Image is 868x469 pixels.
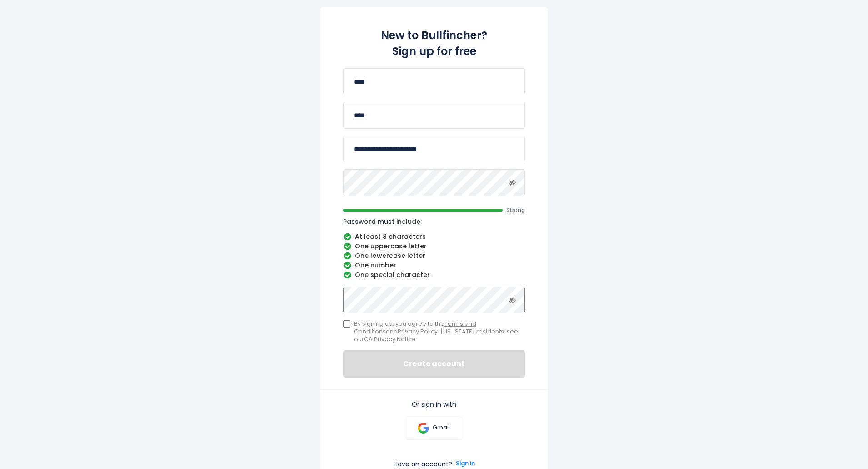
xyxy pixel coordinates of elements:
[354,319,476,336] a: Terms and Conditions
[433,424,450,432] p: Gmail
[343,400,525,408] p: Or sign in with
[343,27,525,59] h2: New to Bullfincher? Sign up for free
[398,327,438,336] a: Privacy Policy
[343,320,350,328] input: By signing up, you agree to theTerms and ConditionsandPrivacy Policy. [US_STATE] residents, see o...
[343,217,525,226] p: Password must include:
[343,262,525,270] li: One number
[354,320,525,343] span: By signing up, you agree to the and . [US_STATE] residents, see our .
[364,335,416,343] a: CA Privacy Notice
[456,460,475,468] a: Sign in
[406,416,462,440] a: Gmail
[343,271,525,279] li: One special character
[343,242,525,251] li: One uppercase letter
[343,350,525,378] button: Create account
[506,207,525,214] span: Strong
[343,252,525,260] li: One lowercase letter
[343,233,525,241] li: At least 8 characters
[394,460,452,468] p: Have an account?
[509,179,516,186] i: Toggle password visibility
